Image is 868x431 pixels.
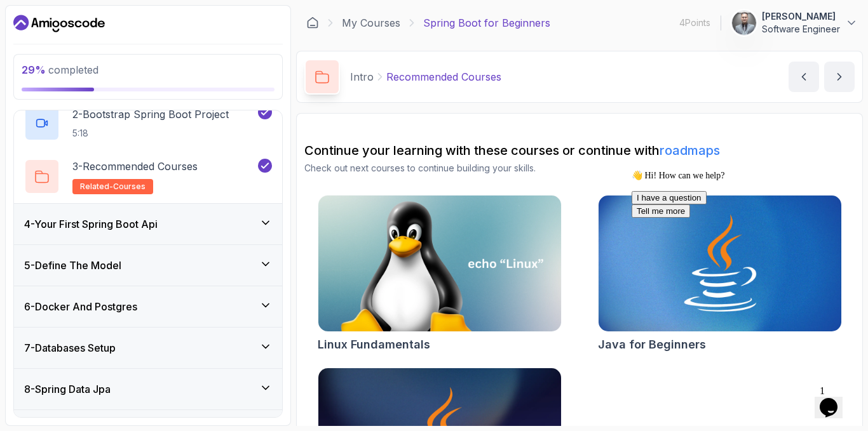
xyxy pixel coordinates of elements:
[24,216,158,232] h3: 4 - Your First Spring Boot Api
[24,381,111,397] h3: 8 - Spring Data Jpa
[731,10,858,36] button: user profile image[PERSON_NAME]Software Engineer
[598,336,706,354] h2: Java for Beginners
[5,5,234,53] div: 👋 Hi! How can we help?I have a questionTell me more
[318,195,562,354] a: Linux Fundamentals cardLinux Fundamentals
[306,17,319,29] a: Dashboard
[14,204,282,244] button: 4-Your First Spring Boot Api
[627,165,855,374] iframe: chat widget
[22,63,46,76] span: 29 %
[14,245,282,286] button: 5-Define The Model
[72,127,229,140] p: 5:18
[304,162,855,175] p: Check out next courses to continue building your skills.
[660,143,720,158] a: roadmaps
[815,380,855,418] iframe: chat widget
[14,328,282,368] button: 7-Databases Setup
[14,286,282,327] button: 6-Docker And Postgres
[5,26,80,39] button: I have a question
[72,107,229,122] p: 2 - Bootstrap Spring Boot Project
[423,15,550,30] p: Spring Boot for Beginners
[318,336,430,354] h2: Linux Fundamentals
[24,105,272,141] button: 2-Bootstrap Spring Boot Project5:18
[13,13,105,34] a: Dashboard
[80,182,146,192] span: related-courses
[24,159,272,194] button: 3-Recommended Coursesrelated-courses
[304,142,855,159] h2: Continue your learning with these courses or continue with
[22,63,98,76] span: completed
[342,15,400,30] a: My Courses
[5,39,64,53] button: Tell me more
[789,62,819,92] button: previous content
[318,196,561,331] img: Linux Fundamentals card
[762,10,840,23] p: [PERSON_NAME]
[24,340,116,355] h3: 7 - Databases Setup
[762,23,840,36] p: Software Engineer
[5,6,98,15] span: 👋 Hi! How can we help?
[350,69,374,84] p: Intro
[72,159,198,174] p: 3 - Recommended Courses
[24,258,121,273] h3: 5 - Define The Model
[14,369,282,409] button: 8-Spring Data Jpa
[598,195,842,354] a: Java for Beginners cardJava for Beginners
[824,62,855,92] button: next content
[732,11,756,35] img: user profile image
[599,196,841,331] img: Java for Beginners card
[386,69,501,84] p: Recommended Courses
[24,299,137,314] h3: 6 - Docker And Postgres
[679,17,710,29] p: 4 Points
